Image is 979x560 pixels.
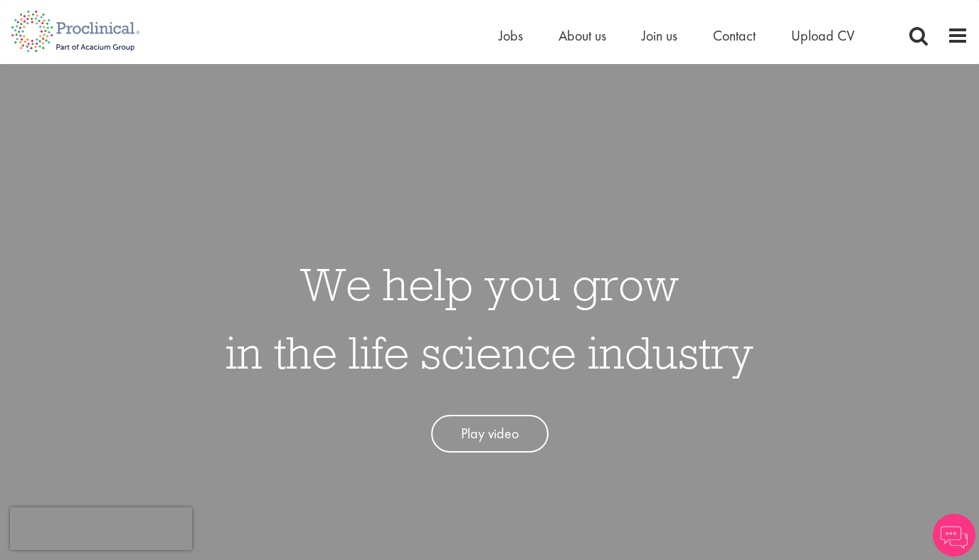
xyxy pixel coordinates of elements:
a: Join us [642,26,677,45]
h1: We help you grow in the life science industry [226,250,753,386]
a: Jobs [499,26,523,45]
a: About us [559,26,606,45]
img: Chatbot [933,514,975,556]
a: Contact [713,26,756,45]
a: Play video [431,415,549,453]
a: Upload CV [791,26,854,45]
